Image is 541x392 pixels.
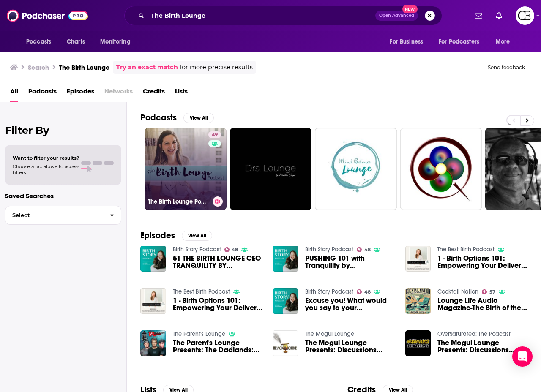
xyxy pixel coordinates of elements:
span: New [402,5,418,13]
a: Try an exact match [116,63,178,72]
a: Podcasts [28,84,57,102]
span: 48 [364,248,371,252]
span: Networks [104,84,133,102]
div: Open Intercom Messenger [512,346,533,367]
h2: Filter By [5,124,121,136]
span: 51 THE BIRTH LOUNGE CEO TRANQUILITY BY [PERSON_NAME] [173,255,263,269]
a: Credits [143,84,165,102]
a: Excuse you! What would you say to your Doctor/Midwife if....Rapid Fire Answers with HeHe of The B... [305,297,395,311]
img: Excuse you! What would you say to your Doctor/Midwife if....Rapid Fire Answers with HeHe of The B... [273,288,298,314]
span: Logged in as cozyearthaudio [516,6,534,25]
a: Episodes [67,84,94,102]
span: 57 [489,290,495,294]
a: Show notifications dropdown [492,8,505,23]
img: Lounge Life Audio Magazine-The Birth of the Easy listening Radio format [405,288,431,314]
p: Saved Searches [5,192,121,200]
button: open menu [94,34,141,50]
span: 48 [364,290,371,294]
button: Send feedback [485,64,527,71]
span: The Mogul Lounge Presents: Discussions About [PERSON_NAME], Birth Of A Nation And Segregation [305,339,395,354]
img: The Mogul Lounge Presents: Discussions About Cam Newton, Birth Of A Nation And Segregation [273,330,298,356]
a: The Mogul Lounge Presents: Discussions About Cam Newton, Birth Of A Nation And Segregation [437,339,527,354]
button: View All [183,113,214,123]
button: open menu [433,34,492,50]
h3: Search [28,63,49,71]
a: PodcastsView All [140,112,214,123]
h3: The Birth Lounge Podcast [148,198,209,205]
a: Lounge Life Audio Magazine-The Birth of the Easy listening Radio format [437,297,527,311]
a: 51 THE BIRTH LOUNGE CEO TRANQUILITY BY HEHE [173,255,263,269]
img: 1 - Birth Options 101: Empowering Your Delivery Decisions with HeHe from The Birth Lounge [140,288,166,314]
a: EpisodesView All [140,230,212,241]
a: All [10,84,18,102]
span: Monitoring [100,36,130,48]
img: PUSHING 101 with Tranquility by HeHe & The Birth Lounge [273,246,298,272]
a: Cocktail Nation [437,288,478,295]
span: Charts [67,36,85,48]
a: 1 - Birth Options 101: Empowering Your Delivery Decisions with HeHe from The Birth Lounge [437,255,527,269]
button: open menu [20,34,62,50]
h2: Podcasts [140,112,177,123]
input: Search podcasts, credits, & more... [148,9,375,22]
button: View All [182,231,212,241]
a: PUSHING 101 with Tranquility by HeHe & The Birth Lounge [305,255,395,269]
span: for more precise results [180,63,253,72]
img: The Parent's Lounge Presents: The Dadlands: Birth of a Movement [140,330,166,356]
a: 49 [208,131,221,138]
a: 49The Birth Lounge Podcast [145,128,227,210]
h2: Episodes [140,230,175,241]
span: For Business [390,36,423,48]
button: Show profile menu [516,6,534,25]
span: Select [5,212,103,218]
img: User Profile [516,6,534,25]
button: Select [5,206,121,225]
button: open menu [384,34,434,50]
a: The Best Birth Podcast [437,246,495,253]
h3: The Birth Lounge [59,63,109,71]
a: The Best Birth Podcast [173,288,230,295]
a: Birth Story Podcast [305,246,353,253]
a: Birth Story Podcast [305,288,353,295]
a: The Mogul Lounge [305,330,354,338]
a: Birth Story Podcast [173,246,221,253]
a: Charts [61,34,90,50]
span: The Mogul Lounge Presents: Discussions About [PERSON_NAME], Birth Of A Nation And Segregation [437,339,527,354]
div: Search podcasts, credits, & more... [124,6,442,25]
img: 51 THE BIRTH LOUNGE CEO TRANQUILITY BY HEHE [140,246,166,272]
span: For Podcasters [439,36,479,48]
a: OverSaturated: The Podcast [437,330,511,338]
span: 1 - Birth Options 101: Empowering Your Delivery Decisions with HeHe from The Birth Lounge [173,297,263,311]
span: Open Advanced [379,14,414,18]
a: The Parent's Lounge [173,330,225,338]
button: Open AdvancedNew [375,11,418,21]
a: 48 [357,247,371,252]
a: Show notifications dropdown [471,8,486,23]
img: 1 - Birth Options 101: Empowering Your Delivery Decisions with HeHe from The Birth Lounge [405,246,431,272]
img: Podchaser - Follow, Share and Rate Podcasts [7,8,88,24]
a: Lists [175,84,188,102]
a: 48 [357,289,371,294]
a: The Parent's Lounge Presents: The Dadlands: Birth of a Movement [173,339,263,354]
a: 48 [224,247,238,252]
span: 49 [212,131,218,139]
span: 48 [232,248,238,252]
span: Want to filter your results? [13,155,79,161]
img: The Mogul Lounge Presents: Discussions About Cam Newton, Birth Of A Nation And Segregation [405,330,431,356]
